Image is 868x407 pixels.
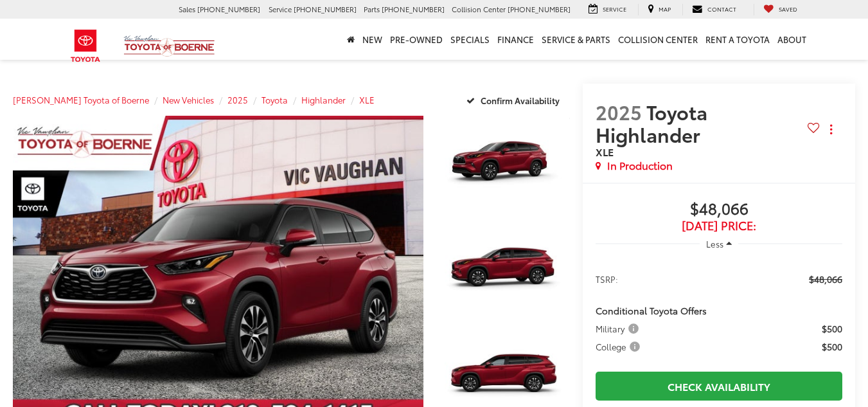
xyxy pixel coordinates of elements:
a: Check Availability [596,372,842,401]
span: Map [659,5,671,13]
a: Map [638,4,680,15]
a: 2025 [227,94,248,105]
span: Confirm Availability [481,95,560,106]
span: 2025 [596,98,642,125]
span: [DATE] Price: [596,219,842,232]
a: About [774,19,810,60]
span: Toyota Highlander [596,98,707,148]
span: Service [603,5,626,13]
a: Collision Center [614,19,702,60]
span: Contact [707,5,736,13]
span: [PHONE_NUMBER] [294,4,357,14]
a: Service & Parts: Opens in a new tab [538,19,614,60]
span: Less [706,238,723,249]
span: [PHONE_NUMBER] [508,4,571,14]
a: Home [343,19,359,60]
button: Less [700,232,738,255]
span: $48,066 [596,200,842,219]
button: Actions [820,118,842,141]
a: New Vehicles [163,94,214,105]
a: XLE [359,94,375,105]
span: Saved [779,5,797,13]
span: [PHONE_NUMBER] [197,4,260,14]
span: Parts [364,4,380,14]
span: In Production [607,158,673,173]
button: Confirm Availability [459,89,571,111]
a: [PERSON_NAME] Toyota of Boerne [13,94,149,105]
span: [PHONE_NUMBER] [382,4,445,14]
a: Pre-Owned [386,19,447,60]
span: XLE [596,144,614,159]
span: Collision Center [452,4,506,14]
button: College [596,340,644,353]
a: Expand Photo 2 [438,222,570,322]
a: Contact [682,4,746,15]
a: Service [579,4,636,15]
span: Service [269,4,292,14]
span: $48,066 [809,273,842,285]
a: New [359,19,386,60]
span: $500 [822,340,842,353]
img: 2025 Toyota Highlander XLE [436,221,571,323]
img: Vic Vaughan Toyota of Boerne [123,35,215,57]
span: Conditional Toyota Offers [596,304,707,317]
span: dropdown dots [830,124,832,134]
a: Specials [447,19,493,60]
span: College [596,340,642,353]
img: Toyota [62,25,110,67]
a: My Saved Vehicles [754,4,807,15]
a: Finance [493,19,538,60]
span: TSRP: [596,273,618,285]
span: Military [596,322,641,335]
img: 2025 Toyota Highlander XLE [436,114,571,216]
a: Expand Photo 1 [438,116,570,215]
span: Sales [179,4,195,14]
a: Highlander [301,94,346,105]
a: Rent a Toyota [702,19,774,60]
button: Military [596,322,643,335]
a: Toyota [261,94,288,105]
span: $500 [822,322,842,335]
